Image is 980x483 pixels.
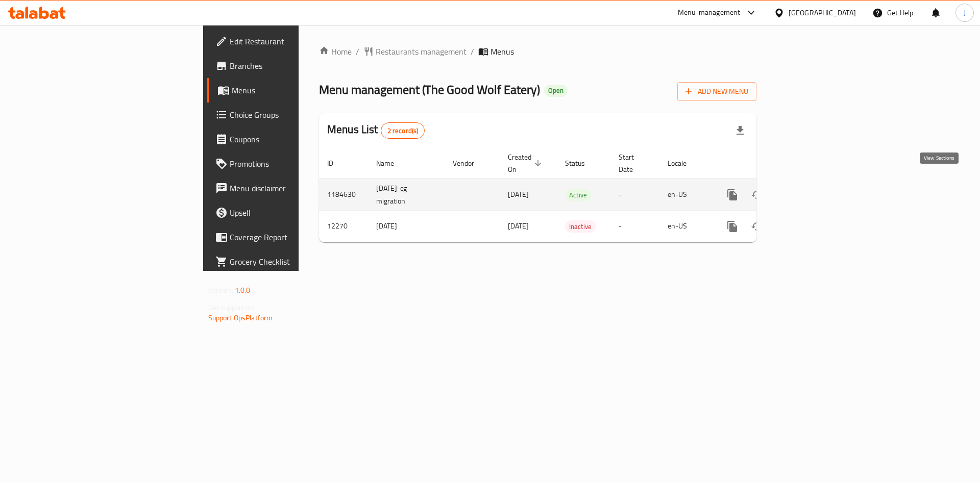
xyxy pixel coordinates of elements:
[491,45,514,58] span: Menus
[319,45,756,58] nav: breadcrumb
[685,85,748,98] span: Add New Menu
[712,148,826,179] th: Actions
[565,189,591,201] div: Active
[368,179,445,211] td: [DATE]-cg migration
[327,122,425,139] h2: Menus List
[207,249,367,274] a: Grocery Checklist
[668,157,700,169] span: Locale
[659,179,712,211] td: en-US
[235,284,251,297] span: 1.0.0
[208,284,233,297] span: Version:
[230,256,359,268] span: Grocery Checklist
[230,60,359,72] span: Branches
[368,211,445,242] td: [DATE]
[208,301,255,314] span: Get support on:
[230,158,359,170] span: Promotions
[964,7,966,18] span: J
[230,207,359,219] span: Upsell
[508,219,529,233] span: [DATE]
[544,86,568,95] span: Open
[207,54,367,78] a: Branches
[610,179,659,211] td: -
[619,151,647,175] span: Start Date
[207,151,367,176] a: Promotions
[207,127,367,151] a: Coupons
[230,109,359,121] span: Choice Groups
[376,157,407,169] span: Name
[207,200,367,225] a: Upsell
[230,182,359,194] span: Menu disclaimer
[453,157,487,169] span: Vendor
[207,176,367,200] a: Menu disclaimer
[471,45,474,58] li: /
[745,214,769,239] button: Change Status
[363,45,467,58] a: Restaurants management
[508,188,529,201] span: [DATE]
[230,133,359,145] span: Coupons
[678,7,741,19] div: Menu-management
[565,221,596,233] span: Inactive
[381,122,425,139] div: Total records count
[728,118,752,143] div: Export file
[677,82,756,101] button: Add New Menu
[207,29,367,54] a: Edit Restaurant
[565,157,598,169] span: Status
[659,211,712,242] td: en-US
[230,35,359,47] span: Edit Restaurant
[720,183,745,207] button: more
[232,84,359,96] span: Menus
[720,214,745,239] button: more
[230,231,359,243] span: Coverage Report
[789,7,856,18] div: [GEOGRAPHIC_DATA]
[319,148,826,242] table: enhanced table
[319,78,540,101] span: Menu management ( The Good Wolf Eatery )
[745,183,769,207] button: Change Status
[327,157,347,169] span: ID
[508,151,545,175] span: Created On
[610,211,659,242] td: -
[207,103,367,127] a: Choice Groups
[544,85,568,97] div: Open
[208,311,273,324] a: Support.OpsPlatform
[381,126,425,136] span: 2 record(s)
[376,45,467,58] span: Restaurants management
[565,189,591,201] span: Active
[207,78,367,103] a: Menus
[207,225,367,249] a: Coverage Report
